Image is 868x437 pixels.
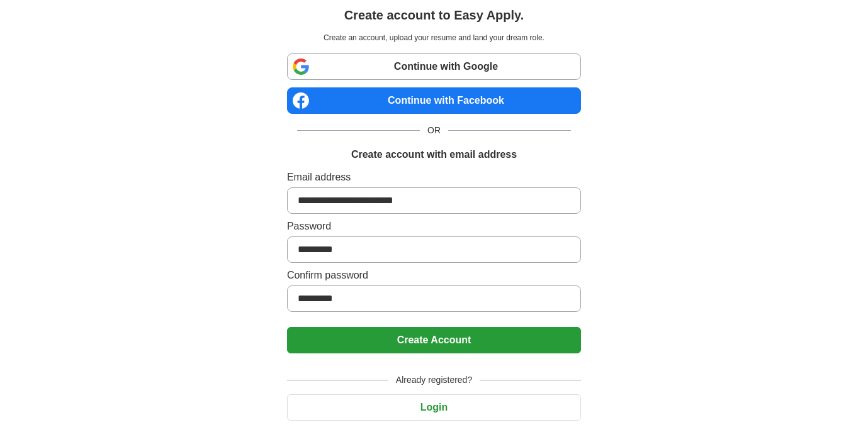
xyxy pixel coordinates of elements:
label: Confirm password [287,268,581,283]
h1: Create account to Easy Apply. [344,6,524,25]
span: Already registered? [388,373,480,387]
a: Login [287,402,581,412]
h1: Create account with email address [351,147,517,162]
a: Continue with Google [287,53,581,80]
p: Create an account, upload your resume and land your dream role. [290,32,578,43]
a: Continue with Facebook [287,87,581,114]
label: Password [287,219,581,234]
button: Create Account [287,327,581,353]
button: Login [287,394,581,421]
label: Email address [287,170,581,185]
span: OR [420,124,448,137]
